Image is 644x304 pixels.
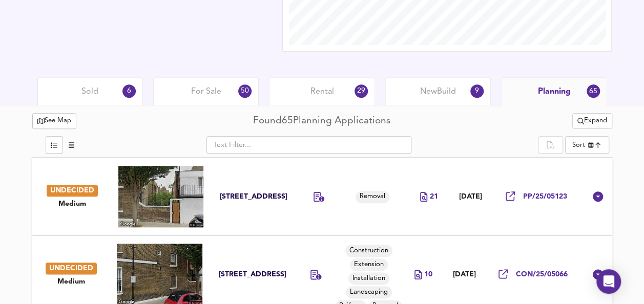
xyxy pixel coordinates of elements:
div: Details required by condition 10 (provide cycle and refuse storage prior to occupation) of planni... [310,270,322,281]
span: 10 [424,270,432,279]
div: UNDECIDED [47,185,98,197]
span: Landscaping [346,288,392,297]
div: Removal of pebbledash render and application of stucco render to front elevations of Nos. 42, 44,... [314,192,325,204]
div: Open Intercom Messenger [596,269,621,294]
span: Medium [58,199,86,209]
input: Text Filter... [206,136,411,154]
span: New Build [420,86,456,97]
div: Installation [348,272,389,285]
span: [DATE] [459,192,482,201]
span: [DATE] [453,270,476,279]
div: split button [572,113,612,129]
span: Sold [81,86,98,97]
div: 65 [587,84,600,98]
svg: Show Details [592,268,604,280]
span: Medium [57,277,85,287]
div: UNDECIDEDMedium[STREET_ADDRESS]Removal21[DATE]PP/25/05123 [32,158,612,235]
div: 9 [470,84,484,98]
div: Sort [565,136,609,154]
div: 50 [238,84,252,98]
div: 6 [122,84,136,98]
span: Removal [356,192,389,202]
span: Planning [537,86,570,97]
div: split button [538,136,563,154]
div: Landscaping [346,286,392,298]
img: streetview [118,166,204,227]
button: See Map [32,113,77,129]
span: Rental [310,86,334,97]
span: For Sale [191,86,221,97]
div: 29 [355,84,368,98]
div: Removal [356,191,389,203]
span: Installation [348,274,389,284]
div: Found 65 Planning Applications [253,114,390,128]
div: Sort [572,140,585,150]
span: Extension [350,260,388,270]
div: [STREET_ADDRESS] [220,192,289,202]
span: See Map [37,115,72,127]
span: CON/25/05066 [516,270,568,279]
div: UNDECIDED [46,263,97,274]
span: Construction [345,246,392,256]
button: Expand [572,113,612,129]
div: Extension [350,258,388,271]
span: PP/25/05123 [523,192,567,202]
div: Construction [345,245,392,257]
div: [STREET_ADDRESS] [219,270,287,279]
svg: Show Details [592,190,604,203]
span: 21 [430,192,438,202]
span: Expand [577,115,607,127]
